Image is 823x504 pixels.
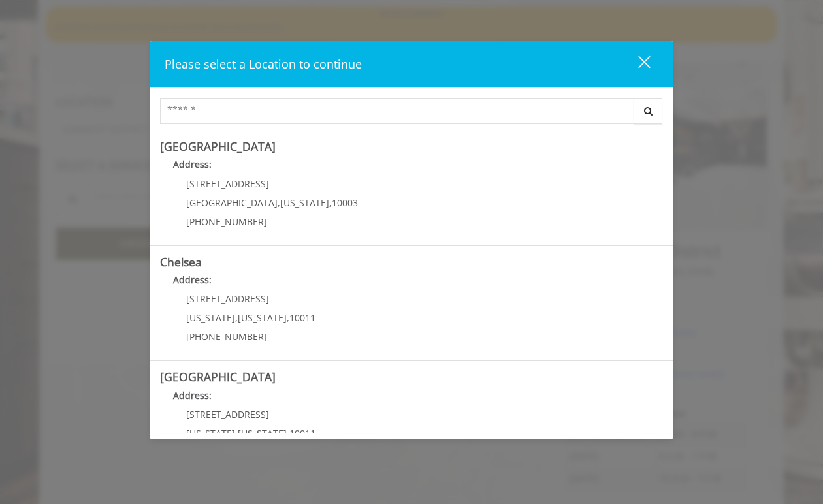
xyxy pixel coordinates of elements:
input: Search Center [160,98,634,124]
span: , [278,197,280,209]
span: , [235,427,238,439]
span: [PHONE_NUMBER] [186,330,267,343]
span: [US_STATE] [238,427,287,439]
b: Chelsea [160,254,202,270]
b: Address: [173,389,212,402]
b: Address: [173,274,212,286]
span: [STREET_ADDRESS] [186,178,269,190]
span: [STREET_ADDRESS] [186,408,269,420]
span: [US_STATE] [280,197,329,209]
span: [US_STATE] [186,427,235,439]
span: 10011 [289,311,315,324]
b: [GEOGRAPHIC_DATA] [160,138,276,154]
span: , [287,311,289,324]
span: 10011 [289,427,315,439]
div: Center Select [160,98,663,131]
span: , [287,427,289,439]
button: close dialog [614,51,658,78]
span: [US_STATE] [186,311,235,324]
i: Search button [641,106,656,116]
span: [US_STATE] [238,311,287,324]
b: Address: [173,158,212,170]
div: close dialog [623,55,649,74]
span: , [329,197,332,209]
b: [GEOGRAPHIC_DATA] [160,369,276,385]
span: , [235,311,238,324]
span: [GEOGRAPHIC_DATA] [186,197,278,209]
span: [STREET_ADDRESS] [186,292,269,305]
span: 10003 [332,197,358,209]
span: [PHONE_NUMBER] [186,215,267,228]
span: Please select a Location to continue [165,56,362,72]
